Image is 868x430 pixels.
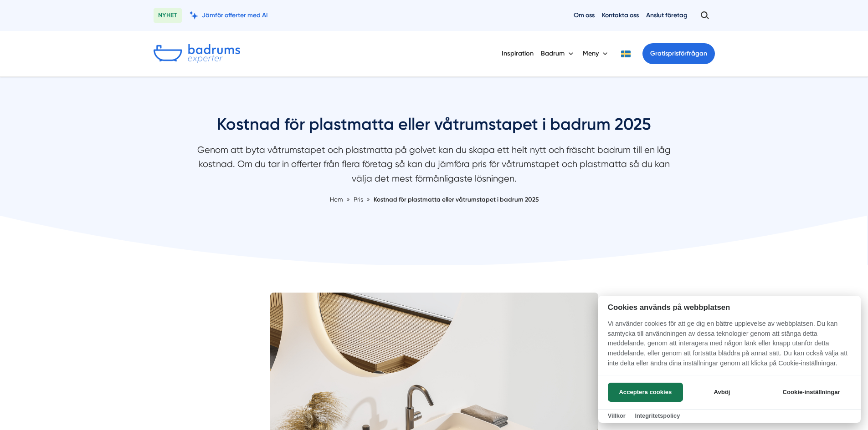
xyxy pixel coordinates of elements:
p: Vi använder cookies för att ge dig en bättre upplevelse av webbplatsen. Du kan samtycka till anvä... [598,319,861,374]
a: Integritetspolicy [635,412,680,419]
h2: Cookies används på webbplatsen [598,303,861,312]
button: Cookie-inställningar [771,383,851,402]
a: Villkor [608,412,626,419]
button: Acceptera cookies [608,383,683,402]
button: Avböj [686,383,758,402]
